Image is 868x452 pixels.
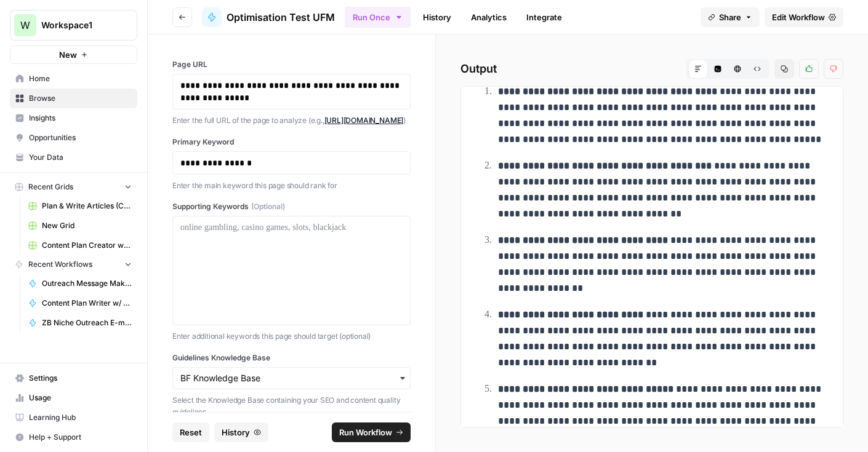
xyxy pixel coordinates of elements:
[172,59,411,70] label: Page URL
[42,220,132,231] span: New Grid
[59,49,77,61] span: New
[42,240,132,251] span: Content Plan Creator with Brand Kit (COM Test) Grid
[10,128,137,148] a: Opportunities
[29,132,132,143] span: Opportunities
[28,181,73,192] span: Recent Grids
[172,114,411,127] p: Enter the full URL of the page to analyze (e.g., )
[23,293,137,313] a: Content Plan Writer w/ Visual Suggestions
[10,255,137,274] button: Recent Workflows
[20,18,30,33] span: W
[172,352,411,363] label: Guidelines Knowledge Base
[10,148,137,167] a: Your Data
[339,426,392,438] span: Run Workflow
[29,152,132,163] span: Your Data
[332,422,411,442] button: Run Workflow
[10,89,137,108] a: Browse
[345,7,411,28] button: Run Once
[460,59,843,79] h2: Output
[719,11,741,23] span: Share
[29,113,132,124] span: Insights
[29,392,132,403] span: Usage
[10,368,137,388] a: Settings
[222,426,250,438] span: History
[10,427,137,447] button: Help + Support
[10,178,137,196] button: Recent Grids
[29,432,132,443] span: Help + Support
[519,7,569,27] a: Integrate
[29,412,132,423] span: Learning Hub
[10,69,137,89] a: Home
[28,259,92,270] span: Recent Workflows
[416,7,459,27] a: History
[23,313,137,333] a: ZB Niche Outreach E-mail Writer
[180,372,403,384] input: BF Knowledge Base
[10,10,137,41] button: Workspace: Workspace1
[10,408,137,427] a: Learning Hub
[172,201,411,212] label: Supporting Keywords
[23,196,137,216] a: Plan & Write Articles (COM)
[42,317,132,328] span: ZB Niche Outreach E-mail Writer
[23,216,137,236] a: New Grid
[10,388,137,408] a: Usage
[10,46,137,64] button: New
[772,11,825,23] span: Edit Workflow
[29,73,132,84] span: Home
[214,422,268,442] button: History
[41,19,116,31] span: Workspace1
[42,298,132,309] span: Content Plan Writer w/ Visual Suggestions
[29,373,132,384] span: Settings
[765,7,843,27] a: Edit Workflow
[172,137,411,148] label: Primary Keyword
[324,116,404,125] a: [URL][DOMAIN_NAME]
[23,274,137,293] a: Outreach Message Maker - PR Campaigns
[701,7,760,27] button: Share
[172,180,411,192] p: Enter the main keyword this page should rank for
[251,201,285,212] span: (Optional)
[23,236,137,255] a: Content Plan Creator with Brand Kit (COM Test) Grid
[464,7,514,27] a: Analytics
[42,278,132,289] span: Outreach Message Maker - PR Campaigns
[172,330,411,343] p: Enter additional keywords this page should target (optional)
[180,426,202,438] span: Reset
[10,108,137,128] a: Insights
[172,422,209,442] button: Reset
[29,93,132,104] span: Browse
[172,394,411,418] p: Select the Knowledge Base containing your SEO and content quality guidelines
[202,7,335,27] a: Optimisation Test UFM
[227,10,335,25] span: Optimisation Test UFM
[42,200,132,212] span: Plan & Write Articles (COM)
